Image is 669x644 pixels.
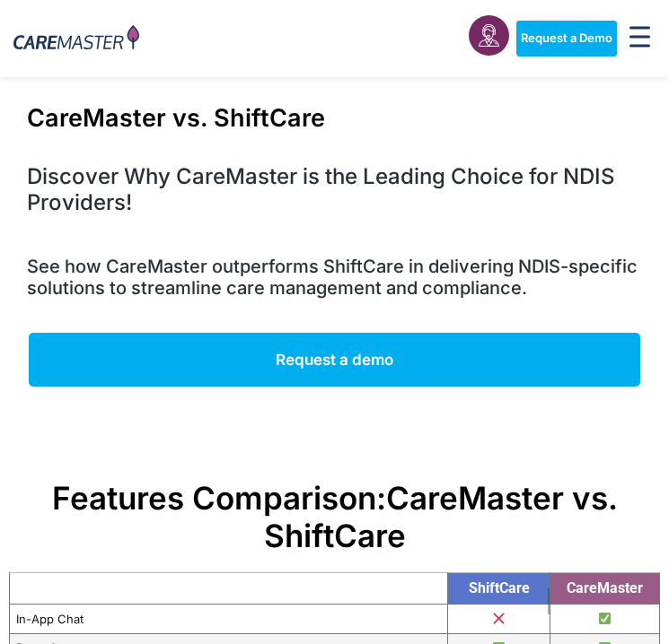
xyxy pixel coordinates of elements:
[276,351,393,369] span: Request a demo
[624,21,656,57] div: Menu Toggle
[27,256,642,299] h5: See how CareMaster outperforms ShiftCare in delivering NDIS-specific solutions to streamline care...
[493,613,505,624] img: ❌
[27,331,642,388] a: Request a demo
[264,479,618,554] span: CareMaster vs. ShiftCare
[516,21,617,57] a: Request a Demo
[27,104,642,133] h1: CareMaster vs. ShiftCare
[27,164,642,216] h4: Discover Why CareMaster is the Leading Choice for NDIS Providers!
[599,613,611,624] img: ✅
[13,25,139,53] img: CareMaster Logo
[550,573,659,605] th: CareMaster
[10,605,448,634] td: In-App Chat
[448,573,550,605] th: ShiftCare
[9,479,660,554] h2: Features Comparison:
[521,31,612,46] span: Request a Demo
